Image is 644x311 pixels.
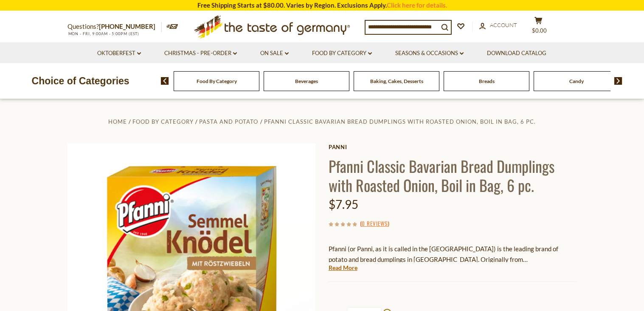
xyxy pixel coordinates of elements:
a: Candy [569,78,584,84]
a: Christmas - PRE-ORDER [164,49,237,58]
a: Read More [329,264,357,272]
a: Panni [329,144,577,150]
a: 0 Reviews [362,219,388,228]
h1: Pfanni Classic Bavarian Bread Dumplings with Roasted Onion, Boil in Bag, 6 pc. [329,156,577,194]
a: Seasons & Occasions [395,49,464,58]
a: Baking, Cakes, Desserts [370,78,423,84]
a: Account [479,21,517,30]
a: Food By Category [132,118,194,125]
a: Pasta and Potato [199,118,258,125]
img: next arrow [614,77,622,85]
a: Oktoberfest [97,49,141,58]
a: [PHONE_NUMBER] [99,22,155,30]
p: Questions? [67,21,162,32]
a: On Sale [260,49,289,58]
a: Click here for details. [387,1,447,9]
a: Food By Category [197,78,237,84]
a: Breads [479,78,495,84]
img: previous arrow [161,77,169,85]
span: ( ) [360,219,389,228]
span: Account [490,22,517,28]
p: Pfanni (or Panni, as it is called in the [GEOGRAPHIC_DATA]) is the leading brand of potato and br... [329,244,577,265]
a: Pfanni Classic Bavarian Bread Dumplings with Roasted Onion, Boil in Bag, 6 pc. [264,118,536,125]
a: Home [108,118,127,125]
span: $7.95 [329,197,358,211]
a: Beverages [295,78,318,84]
span: $0.00 [532,27,547,34]
a: Food By Category [312,49,372,58]
span: MON - FRI, 9:00AM - 5:00PM (EST) [67,31,140,36]
button: $0.00 [526,17,551,38]
a: Download Catalog [487,49,546,58]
